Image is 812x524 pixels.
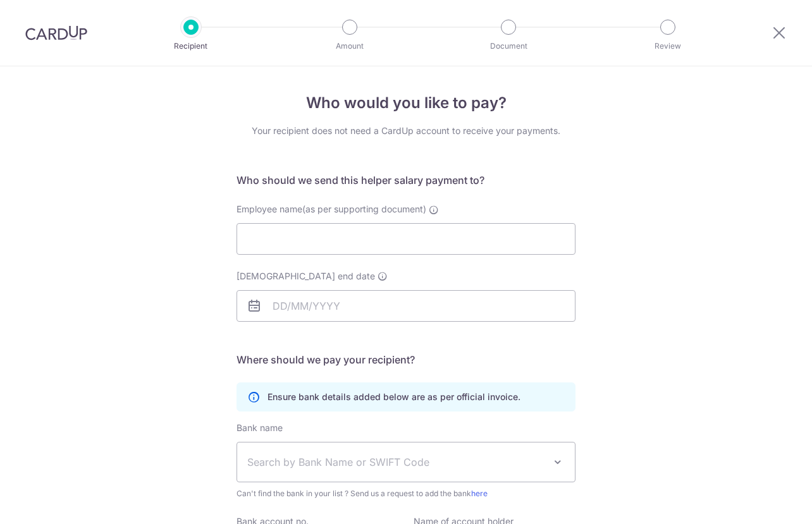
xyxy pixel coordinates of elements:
p: Ensure bank details added below are as per official invoice. [268,391,520,403]
h4: Who would you like to pay? [237,92,575,114]
span: Employee name(as per supporting document) [237,204,426,214]
input: DD/MM/YYYY [237,290,575,322]
h5: Who should we send this helper salary payment to? [237,173,575,188]
div: Your recipient does not need a CardUp account to receive your payments. [237,125,575,137]
span: [DEMOGRAPHIC_DATA] end date [237,270,375,283]
span: Search by Bank Name or SWIFT Code [247,454,544,470]
span: Can't find the bank in your list ? Send us a request to add the bank [237,487,575,500]
a: here [471,489,488,498]
p: Amount [303,40,397,52]
label: Bank name [237,422,283,434]
p: Document [462,40,555,52]
img: CardUp [25,25,87,40]
p: Review [621,40,715,52]
p: Recipient [144,40,238,52]
h5: Where should we pay your recipient? [237,352,575,367]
